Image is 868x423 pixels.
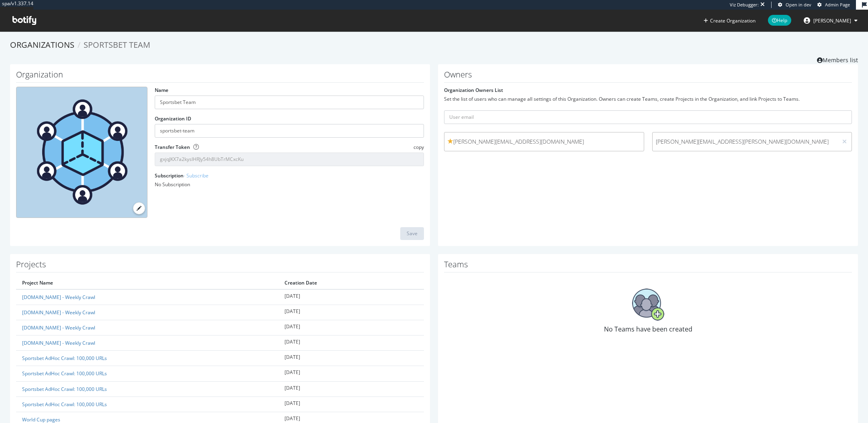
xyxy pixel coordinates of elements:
[444,70,852,83] h1: Owners
[22,370,107,377] a: Sportsbet AdHoc Crawl: 100,000 URLs
[730,2,759,8] div: Viz Debugger:
[278,305,424,320] td: [DATE]
[786,2,811,8] span: Open in dev
[22,355,107,362] a: Sportsbet AdHoc Crawl: 100,000 URLs
[155,96,424,109] input: name
[604,325,692,334] span: No Teams have been created
[817,54,858,64] a: Members list
[278,381,424,397] td: [DATE]
[400,227,424,240] button: Save
[155,181,424,188] div: No Subscription
[155,124,424,138] input: Organization ID
[155,144,190,150] label: Transfer Token
[278,351,424,366] td: [DATE]
[656,138,835,146] span: [PERSON_NAME][EMAIL_ADDRESS][PERSON_NAME][DOMAIN_NAME]
[278,277,424,289] th: Creation Date
[16,70,424,83] h1: Organization
[414,144,424,150] span: copy
[155,172,209,179] label: Subscription
[278,336,424,351] td: [DATE]
[22,294,95,301] a: [DOMAIN_NAME] - Weekly Crawl
[444,96,852,102] div: Set the list of users who can manage all settings of this Organization. Owners can create Teams, ...
[444,87,503,94] label: Organization Owners List
[10,39,858,51] ol: breadcrumbs
[10,39,74,50] a: Organizations
[22,401,107,408] a: Sportsbet AdHoc Crawl: 100,000 URLs
[703,17,756,24] button: Create Organization
[444,110,852,124] input: User email
[16,260,424,273] h1: Projects
[278,289,424,305] td: [DATE]
[813,17,851,24] span: Lucas Oriot
[825,2,850,8] span: Admin Page
[278,397,424,412] td: [DATE]
[22,416,60,423] a: World Cup pages
[22,386,107,392] a: Sportsbet AdHoc Crawl: 100,000 URLs
[22,309,95,316] a: [DOMAIN_NAME] - Weekly Crawl
[84,39,150,50] span: Sportsbet Team
[278,320,424,335] td: [DATE]
[817,2,850,8] a: Admin Page
[16,277,278,289] th: Project Name
[407,230,418,237] div: Save
[448,138,641,146] span: [PERSON_NAME][EMAIL_ADDRESS][DOMAIN_NAME]
[184,172,209,179] a: - Subscribe
[632,289,664,321] img: No Teams have been created
[278,366,424,381] td: [DATE]
[155,87,168,94] label: Name
[155,115,191,122] label: Organization ID
[22,340,95,346] a: [DOMAIN_NAME] - Weekly Crawl
[22,324,95,331] a: [DOMAIN_NAME] - Weekly Crawl
[797,14,864,27] button: [PERSON_NAME]
[778,2,811,8] a: Open in dev
[768,15,791,26] span: Help
[444,260,852,273] h1: Teams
